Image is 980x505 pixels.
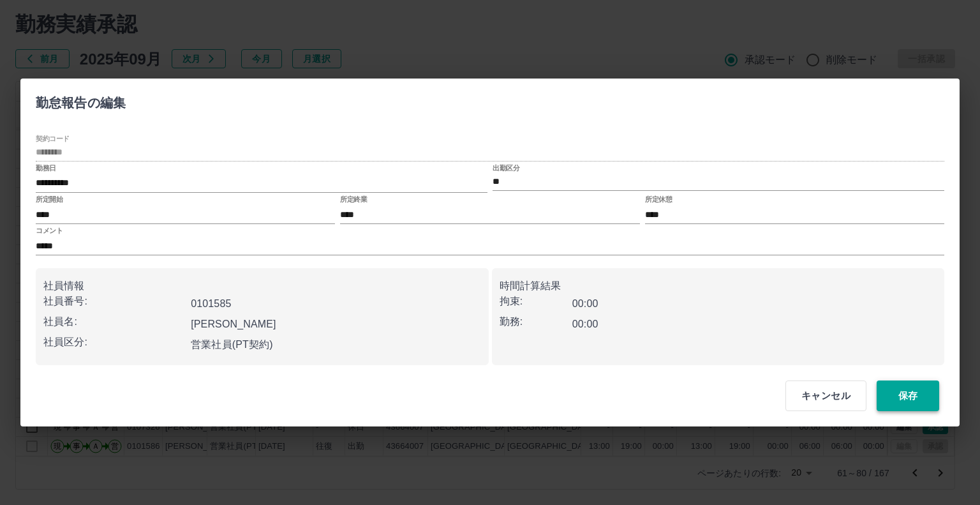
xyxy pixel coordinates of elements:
button: キャンセル [785,381,866,411]
b: 00:00 [572,319,598,329]
h2: 勤怠報告の編集 [20,79,141,122]
p: 勤務: [500,314,572,329]
p: 時間計算結果 [500,278,937,294]
label: 出勤区分 [493,163,519,172]
p: 拘束: [500,294,572,309]
label: コメント [36,226,63,236]
b: 営業社員(PT契約) [191,339,273,350]
label: 所定開始 [36,195,63,204]
label: 勤務日 [36,163,56,172]
button: 保存 [877,381,939,411]
label: 所定終業 [340,195,367,204]
p: 社員番号: [43,294,186,309]
b: 0101585 [191,298,231,309]
p: 社員情報 [43,278,481,294]
b: [PERSON_NAME] [191,319,276,329]
b: 00:00 [572,298,598,309]
p: 社員区分: [43,335,186,350]
label: 所定休憩 [645,195,672,204]
p: 社員名: [43,314,186,329]
label: 契約コード [36,133,70,143]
